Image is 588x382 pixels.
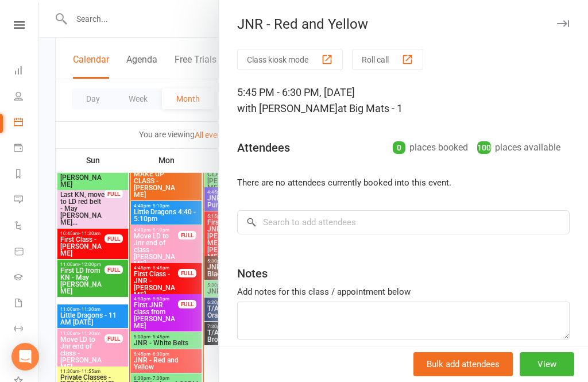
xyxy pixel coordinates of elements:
div: 5:45 PM - 6:30 PM, [DATE] [237,84,570,117]
input: Search to add attendees [237,210,570,234]
div: places booked [393,140,468,156]
span: with [PERSON_NAME] [237,102,338,114]
li: There are no attendees currently booked into this event. [237,176,570,190]
div: places available [477,140,560,156]
a: Calendar [14,110,40,136]
a: Dashboard [14,59,40,84]
div: Attendees [237,140,290,156]
button: View [520,352,574,376]
div: Notes [237,265,268,281]
a: People [14,84,40,110]
a: Product Sales [14,240,40,265]
div: JNR - Red and Yellow [219,16,588,32]
a: Reports [14,162,40,188]
button: Class kiosk mode [237,49,343,70]
a: Payments [14,136,40,162]
div: 0 [393,141,405,154]
button: Roll call [352,49,423,70]
div: Open Intercom Messenger [11,343,39,371]
div: Add notes for this class / appointment below [237,285,570,299]
div: 100 [477,141,491,154]
button: Bulk add attendees [413,352,513,376]
span: at Big Mats - 1 [338,102,403,114]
